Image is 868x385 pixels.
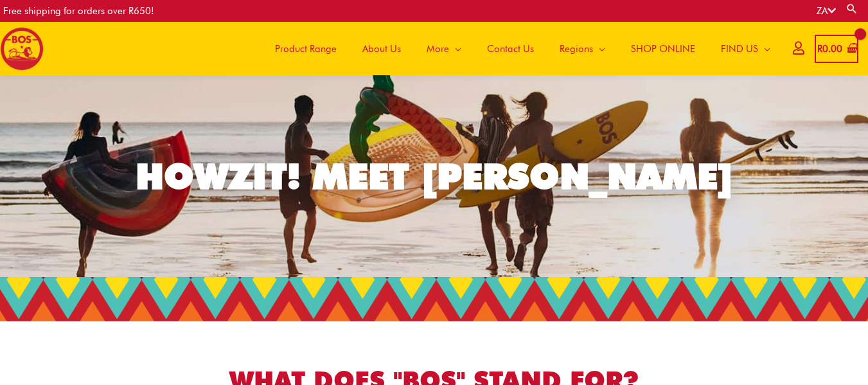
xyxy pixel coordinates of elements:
[815,35,858,64] a: View Shopping Cart, empty
[560,30,593,68] span: Regions
[817,43,842,55] bdi: 0.00
[275,30,337,68] span: Product Range
[817,5,836,17] a: ZA
[721,30,758,68] span: FIND US
[487,30,534,68] span: Contact Us
[474,22,547,75] a: Contact Us
[631,30,695,68] span: SHOP ONLINE
[846,3,858,15] a: Search button
[252,22,783,75] nav: Site Navigation
[262,22,350,75] a: Product Range
[427,30,449,68] span: More
[136,159,733,194] div: HOWZIT! MEET [PERSON_NAME]
[547,22,618,75] a: Regions
[618,22,708,75] a: SHOP ONLINE
[817,43,822,55] span: R
[414,22,474,75] a: More
[350,22,414,75] a: About Us
[362,30,401,68] span: About Us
